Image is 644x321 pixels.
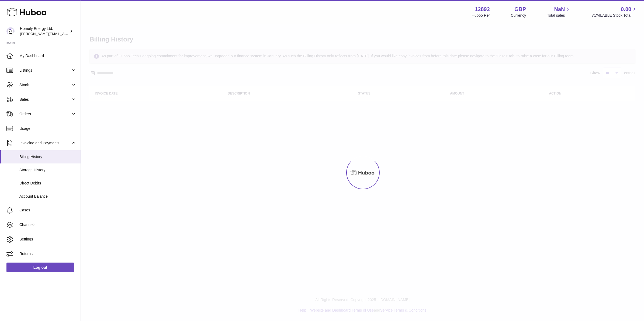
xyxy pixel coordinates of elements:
span: Usage [19,126,77,131]
span: Returns [19,251,77,256]
strong: 12892 [475,6,490,13]
a: Log out [6,263,74,272]
span: Storage History [19,168,77,173]
strong: GBP [514,6,526,13]
span: Stock [19,82,71,88]
span: Account Balance [19,194,77,199]
img: matt.whitefoot@evergreen-group.co.uk [6,27,15,35]
a: NaN Total sales [547,6,571,18]
a: 0.00 AVAILABLE Stock Total [592,6,638,18]
span: NaN [554,6,565,13]
span: Invoicing and Payments [19,141,71,146]
span: Listings [19,68,71,73]
span: Channels [19,222,77,227]
div: Currency [511,13,526,18]
div: Huboo Ref [472,13,490,18]
span: My Dashboard [19,53,77,58]
span: AVAILABLE Stock Total [592,13,638,18]
span: Sales [19,97,71,102]
span: Total sales [547,13,571,18]
span: Orders [19,111,71,117]
span: Settings [19,237,77,242]
span: [PERSON_NAME][EMAIL_ADDRESS][PERSON_NAME][DOMAIN_NAME] [20,32,137,36]
span: Billing History [19,154,77,159]
span: Cases [19,208,77,213]
span: Direct Debits [19,181,77,186]
div: Homely Energy Ltd. [20,26,68,36]
span: 0.00 [621,6,631,13]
